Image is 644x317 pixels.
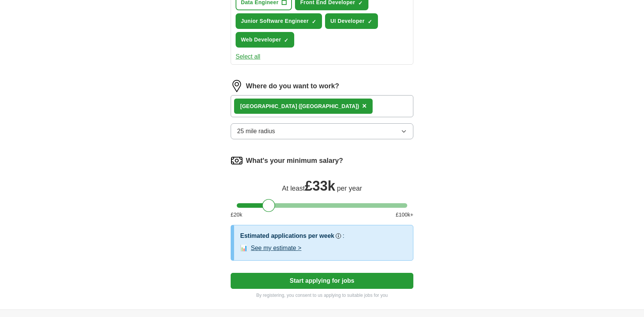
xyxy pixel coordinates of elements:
button: 25 mile radius [231,123,413,139]
button: × [362,100,367,112]
button: Web Developer✓ [236,32,294,48]
span: £ 33k [305,178,335,194]
h3: : [343,231,344,241]
button: Junior Software Engineer✓ [236,13,322,29]
button: Start applying for jobs [231,273,413,289]
button: UI Developer✓ [325,13,378,29]
label: Where do you want to work? [246,81,339,91]
img: salary.png [231,155,243,167]
span: ([GEOGRAPHIC_DATA]) [298,103,359,109]
span: ✓ [284,37,289,43]
span: At least [282,185,305,192]
strong: [GEOGRAPHIC_DATA] [240,103,297,109]
span: ✓ [312,19,316,25]
span: 25 mile radius [237,127,275,136]
label: What's your minimum salary? [246,156,343,166]
span: ✓ [368,19,372,25]
p: By registering, you consent to us applying to suitable jobs for you [231,292,413,299]
span: per year [337,185,362,192]
span: UI Developer [330,17,365,25]
span: Web Developer [241,36,281,44]
span: 📊 [240,244,248,253]
img: location.png [231,80,243,92]
button: See my estimate > [251,244,301,253]
h3: Estimated applications per week [240,231,334,241]
span: × [362,102,367,110]
span: £ 20 k [231,211,242,219]
span: Junior Software Engineer [241,17,309,25]
button: Select all [236,52,260,61]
